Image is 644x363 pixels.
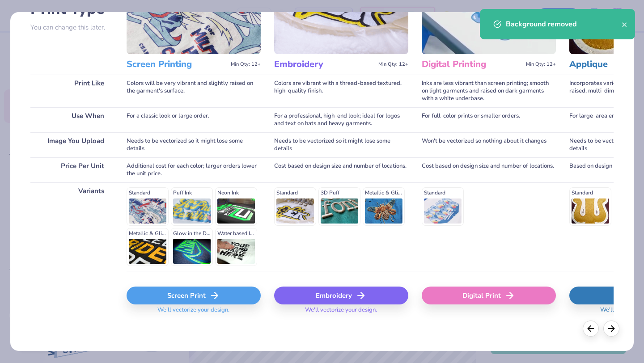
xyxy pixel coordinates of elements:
div: Variants [30,182,113,271]
div: Screen Print [127,287,261,304]
div: Needs to be vectorized so it might lose some details [127,132,261,157]
div: Needs to be vectorized so it might lose some details [274,132,408,157]
span: Min Qty: 12+ [526,61,556,68]
div: Image You Upload [30,132,113,157]
div: Cost based on design size and number of locations. [422,157,556,182]
div: Background removed [506,19,622,30]
div: Embroidery [274,287,408,304]
div: For a classic look or large order. [127,107,261,132]
div: Price Per Unit [30,157,113,182]
div: Inks are less vibrant than screen printing; smooth on light garments and raised on dark garments ... [422,75,556,107]
div: Colors are vibrant with a thread-based textured, high-quality finish. [274,75,408,107]
div: Colors will be very vibrant and slightly raised on the garment's surface. [127,75,261,107]
span: We'll vectorize your design. [154,306,233,319]
p: You can change this later. [30,24,113,31]
div: Use When [30,107,113,132]
h3: Digital Printing [422,59,522,70]
div: Print Like [30,75,113,107]
div: Digital Print [422,287,556,304]
div: Additional cost for each color; larger orders lower the unit price. [127,157,261,182]
div: For a professional, high-end look; ideal for logos and text on hats and heavy garments. [274,107,408,132]
h3: Screen Printing [127,59,227,70]
div: Cost based on design size and number of locations. [274,157,408,182]
button: close [622,19,628,30]
div: Won't be vectorized so nothing about it changes [422,132,556,157]
span: We'll vectorize your design. [301,306,381,319]
div: For full-color prints or smaller orders. [422,107,556,132]
span: Min Qty: 12+ [231,61,261,68]
h3: Embroidery [274,59,375,70]
span: Min Qty: 12+ [378,61,408,68]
